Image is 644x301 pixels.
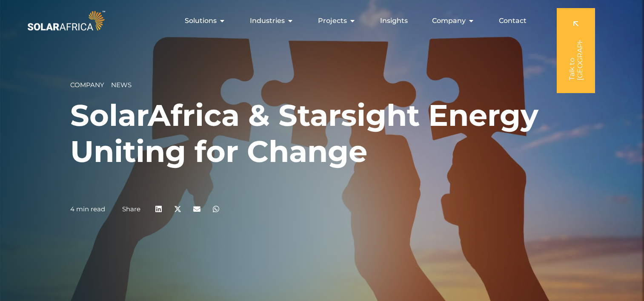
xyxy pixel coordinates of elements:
div: Share on email [187,199,206,219]
span: Industries [250,16,285,26]
div: Menu Toggle [107,12,533,29]
a: Share [122,205,140,213]
a: Contact [499,16,527,26]
p: 4 min read [70,205,105,213]
nav: Menu [107,12,533,29]
span: Projects [318,16,347,26]
span: Solutions [185,16,217,26]
div: Share on linkedin [149,199,168,219]
div: Share on x-twitter [168,199,187,219]
div: Share on whatsapp [206,199,226,219]
span: __ [104,81,111,89]
h1: SolarAfrica & Starsight Energy Uniting for Change [70,97,574,170]
a: Insights [380,16,408,26]
span: Company [432,16,466,26]
span: Company [70,81,104,89]
span: News [111,81,132,89]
